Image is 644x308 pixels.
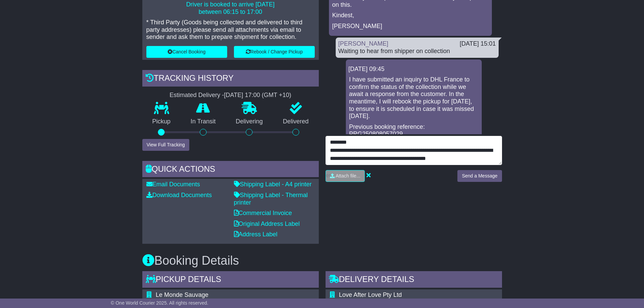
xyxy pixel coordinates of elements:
a: Email Documents [146,181,200,188]
span: © One World Courier 2025. All rights reserved. [111,300,209,306]
p: Driver is booked to arrive [DATE] between 06:15 to 17:00 [146,1,315,16]
span: Le Monde Sauvage [156,291,209,298]
a: Shipping Label - Thermal printer [234,192,308,206]
div: Tracking history [142,70,319,88]
p: In Transit [181,118,226,125]
span: Love After Love Pty Ltd [339,291,402,298]
p: Kindest, [332,12,488,19]
a: Download Documents [146,192,212,198]
a: [PERSON_NAME] [338,40,388,47]
div: Pickup Details [142,271,319,289]
a: Original Address Label [234,220,300,227]
div: Quick Actions [142,161,319,179]
div: Waiting to hear from shipper on collection [338,48,496,55]
p: * Third Party (Goods being collected and delivered to third party addresses) please send all atta... [146,19,315,41]
a: Commercial Invoice [234,210,292,216]
p: [PERSON_NAME] [332,23,488,30]
div: [DATE] 15:01 [460,40,496,48]
div: Delivery Details [326,271,502,289]
div: Estimated Delivery - [142,92,319,99]
a: Shipping Label - A4 printer [234,181,312,188]
h3: Booking Details [142,254,502,267]
div: [DATE] 09:45 [349,66,479,73]
p: Previous booking reference: PRG250808057029 [349,123,478,138]
button: Send a Message [457,170,502,182]
p: Pickup [142,118,181,125]
p: Delivered [273,118,319,125]
button: Rebook / Change Pickup [234,46,315,58]
a: Address Label [234,231,278,238]
p: Delivering [226,118,273,125]
div: [DATE] 17:00 (GMT +10) [224,92,291,99]
button: Cancel Booking [146,46,227,58]
p: I have submitted an inquiry to DHL France to confirm the status of the collection while we await ... [349,76,478,120]
button: View Full Tracking [142,139,189,151]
